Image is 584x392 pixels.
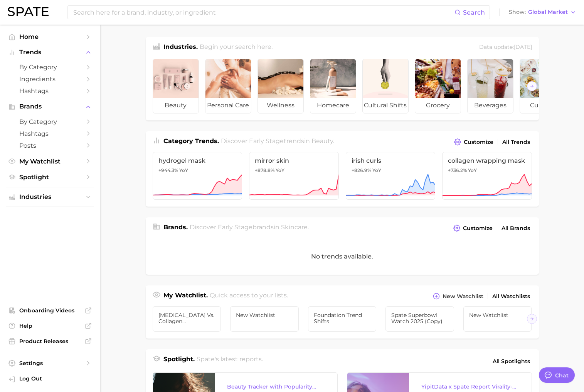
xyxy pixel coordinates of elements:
[179,167,188,173] span: YoY
[258,98,303,113] span: wellness
[276,167,284,173] span: YoY
[19,322,81,329] span: Help
[352,157,430,164] span: irish curls
[415,59,461,113] a: grocery
[463,225,493,232] span: Customize
[163,355,195,368] h1: Spotlight.
[6,116,94,128] a: by Category
[352,167,371,173] span: +826.9%
[19,33,81,40] span: Home
[468,167,477,173] span: YoY
[467,59,513,113] a: beverages
[431,291,485,302] button: New Watchlist
[469,312,526,318] span: New Watchlist
[19,87,81,95] span: Hashtags
[443,293,483,300] span: New Watchlist
[19,142,81,149] span: Posts
[19,307,81,314] span: Onboarding Videos
[72,6,454,19] input: Search here for a brand, industry, or ingredient
[520,59,566,113] a: culinary
[19,158,81,165] span: My Watchlist
[6,357,94,369] a: Settings
[500,223,532,234] a: All Brands
[520,98,565,113] span: culinary
[6,101,94,112] button: Brands
[464,139,493,145] span: Customize
[200,42,273,53] h2: Begin your search here.
[310,59,356,113] a: homecare
[463,9,485,16] span: Search
[6,31,94,43] a: Home
[190,224,309,231] span: Discover Early Stage brands in .
[448,157,526,164] span: collagen wrapping mask
[6,155,94,167] a: My Watchlist
[158,167,178,173] span: +944.3%
[255,167,274,173] span: +878.8%
[448,167,467,173] span: +736.2%
[19,103,81,110] span: Brands
[146,238,539,275] div: No trends available.
[6,305,94,316] a: Onboarding Videos
[502,225,530,232] span: All Brands
[308,306,377,332] a: Foundation Trend Shifts
[255,157,333,164] span: mirror skin
[6,373,94,386] a: Log out. Currently logged in with e-mail adam@spate.nyc.
[509,10,526,14] span: Show
[230,306,299,332] a: New Watchlist
[363,98,408,113] span: cultural shifts
[6,191,94,203] button: Industries
[362,59,409,113] a: cultural shifts
[442,152,532,200] a: collagen wrapping mask+736.2% YoY
[493,357,530,366] span: All Spotlights
[490,291,532,302] a: All Watchlists
[492,293,530,300] span: All Watchlists
[158,312,215,324] span: [MEDICAL_DATA] vs. Collagen Supplements
[19,63,81,71] span: by Category
[528,10,568,14] span: Global Market
[153,98,199,113] span: beauty
[6,335,94,347] a: Product Releases
[346,152,436,200] a: irish curls+826.9% YoY
[421,382,519,391] div: YipitData x Spate Report Virality-Driven Brands Are Taking a Slice of the Beauty Pie
[163,137,219,145] span: Category Trends .
[6,85,94,97] a: Hashtags
[197,355,263,368] h2: Spate's latest reports.
[281,224,308,231] span: skincare
[451,223,494,234] button: Customize
[153,152,242,200] a: hydrogel mask+944.3% YoY
[6,73,94,85] a: Ingredients
[236,312,293,318] span: New Watchlist
[227,382,325,391] div: Beauty Tracker with Popularity Index
[527,81,537,91] button: Scroll Right
[6,47,94,58] button: Trends
[249,152,339,200] a: mirror skin+878.8% YoY
[19,173,81,181] span: Spotlight
[19,49,81,56] span: Trends
[372,167,381,173] span: YoY
[6,61,94,73] a: by Category
[19,75,81,83] span: Ingredients
[19,338,81,345] span: Product Releases
[19,375,88,382] span: Log Out
[205,98,251,113] span: personal care
[163,224,188,231] span: Brands .
[463,306,532,332] a: New Watchlist
[507,7,578,17] button: ShowGlobal Market
[153,59,199,113] a: beauty
[6,171,94,183] a: Spotlight
[163,42,198,53] h1: Industries.
[19,193,81,200] span: Industries
[468,98,513,113] span: beverages
[19,360,81,367] span: Settings
[391,312,448,324] span: Spate Superbowl Watch 2025 (copy)
[210,291,288,302] h2: Quick access to your lists.
[8,7,49,16] img: SPATE
[6,140,94,152] a: Posts
[491,355,532,368] a: All Spotlights
[163,291,208,302] h1: My Watchlist.
[221,137,334,145] span: Discover Early Stage trends in .
[158,157,237,164] span: hydrogel mask
[6,320,94,332] a: Help
[6,128,94,140] a: Hashtags
[527,314,537,324] button: Scroll Right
